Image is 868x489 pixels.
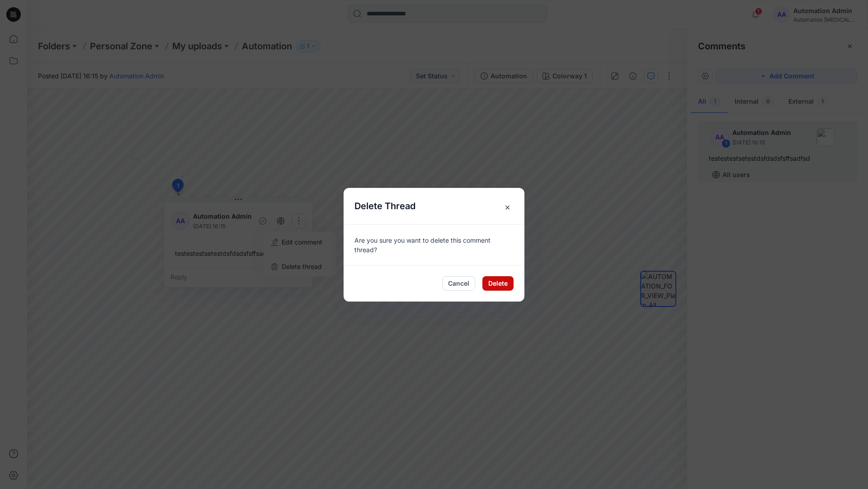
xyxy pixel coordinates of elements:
[499,199,515,215] span: ×
[488,188,524,224] button: Close
[344,188,426,224] h5: Delete Thread
[482,276,514,291] button: Delete
[442,276,475,291] button: Cancel
[344,224,524,265] div: Are you sure you want to delete this comment thread?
